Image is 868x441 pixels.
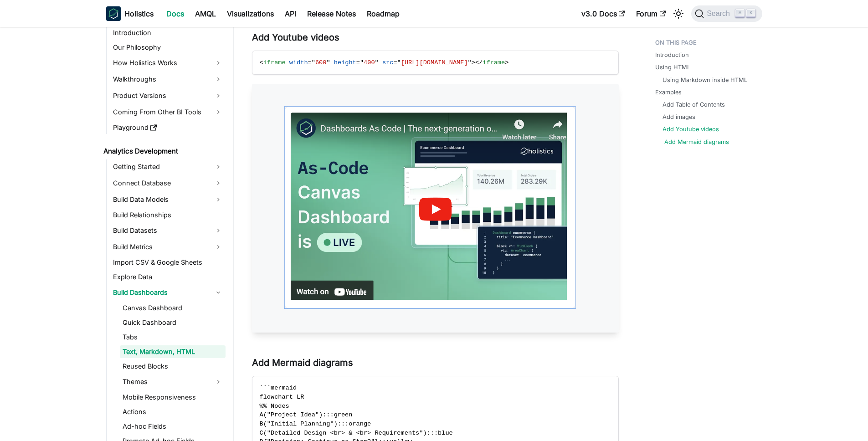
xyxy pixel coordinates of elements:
[334,59,356,66] span: height
[360,59,364,66] span: "
[252,32,619,43] h3: Add Youtube videos
[326,59,330,66] span: "
[631,6,671,21] a: Forum
[110,209,226,221] a: Build Relationships
[361,6,405,21] a: Roadmap
[472,59,475,66] span: >
[260,403,289,410] span: %% Nodes
[161,6,190,21] a: Docs
[260,59,263,66] span: <
[106,6,154,21] a: HolisticsHolistics
[110,105,226,119] a: Coming From Other BI Tools
[671,6,686,21] button: Switch between dark and light mode (currently light mode)
[655,88,682,97] a: Examples
[468,59,472,66] span: "
[663,76,747,84] a: Using Markdown inside HTML
[120,345,226,358] a: Text, Markdown, HTML
[110,240,226,254] a: Build Metrics
[704,10,735,18] span: Search
[110,223,226,238] a: Build Datasets
[120,391,226,404] a: Mobile Responsiveness
[190,6,221,21] a: AMQL
[97,27,234,441] nav: Docs sidebar
[393,59,397,66] span: =
[120,331,226,344] a: Tabs
[260,430,453,436] span: C("Detailed Design <br> & <br> Requirements"):::blue
[120,374,226,389] a: Themes
[746,9,755,17] kbd: K
[315,59,326,66] span: 600
[260,385,271,391] span: ```
[263,59,286,66] span: iframe
[691,5,762,22] button: Search (Command+K)
[397,59,401,66] span: "
[260,411,353,418] span: A("Project Idea"):::green
[260,394,304,400] span: flowchart LR
[356,59,360,66] span: =
[401,59,468,66] span: [URL][DOMAIN_NAME]
[655,51,689,59] a: Introduction
[106,6,121,21] img: Holistics
[279,6,302,21] a: API
[663,125,719,133] a: Add Youtube videos
[664,138,729,146] a: Add Mermaid diagrams
[110,72,226,87] a: Walkthroughs
[120,302,226,314] a: Canvas Dashboard
[110,159,226,174] a: Getting Started
[110,271,226,283] a: Explore Data
[312,59,315,66] span: "
[110,176,226,190] a: Connect Database
[302,6,361,21] a: Release Notes
[120,316,226,329] a: Quick Dashboard
[110,192,226,207] a: Build Data Models
[308,59,312,66] span: =
[289,59,308,66] span: width
[252,357,619,369] h3: Add Mermaid diagrams
[110,285,226,300] a: Build Dashboards
[110,41,226,54] a: Our Philosophy
[663,100,725,109] a: Add Table of Contents
[375,59,379,66] span: "
[252,84,619,333] img: reporting-text-block-add-videos
[655,63,690,72] a: Using HTML
[110,88,226,103] a: Product Versions
[271,385,297,391] span: mermaid
[382,59,393,66] span: src
[260,420,371,427] span: B("Initial Planning"):::orange
[101,145,226,158] a: Analytics Development
[576,6,631,21] a: v3.0 Docs
[124,8,154,19] b: Holistics
[483,59,505,66] span: iframe
[221,6,279,21] a: Visualizations
[110,256,226,269] a: Import CSV & Google Sheets
[120,405,226,418] a: Actions
[110,121,226,134] a: Playground
[110,56,226,70] a: How Holistics Works
[120,360,226,373] a: Reused Blocks
[735,9,745,17] kbd: ⌘
[663,113,695,121] a: Add images
[364,59,375,66] span: 400
[110,26,226,39] a: Introduction
[120,420,226,433] a: Ad-hoc Fields
[505,59,508,66] span: >
[475,59,483,66] span: </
